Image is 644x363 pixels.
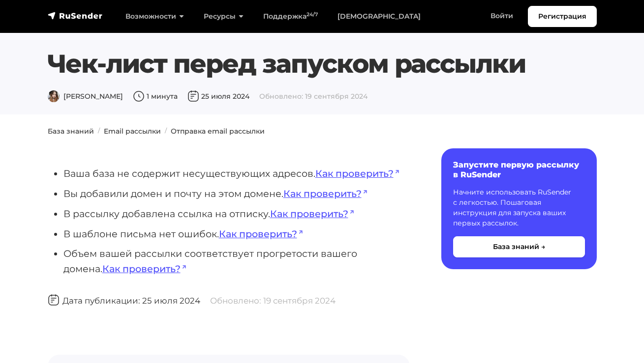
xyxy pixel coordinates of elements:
[453,236,585,257] button: База знаний →
[210,296,336,306] span: Обновлено: 19 сентября 2024
[187,92,249,101] span: 25 июля 2024
[171,127,265,136] a: Отправка email рассылки
[307,11,318,18] sup: 24/7
[48,294,60,306] img: Дата публикации
[259,92,368,101] span: Обновлено: 19 сентября 2024
[63,226,410,242] li: В шаблоне письма нет ошибок.
[63,166,410,181] li: Ваша база не содержит несуществующих адресов.
[48,92,123,101] span: [PERSON_NAME]
[48,11,103,21] img: RuSender
[453,187,585,228] p: Начните использовать RuSender с легкостью. Пошаговая инструкция для запуска ваших первых рассылок.
[48,49,597,79] h1: Чек-лист перед запуском рассылки
[102,263,187,275] a: Как проверить?
[219,228,304,240] a: Как проверить?
[528,6,597,27] a: Регистрация
[441,148,597,269] a: Запустите первую рассылку в RuSender Начните использовать RuSender с легкостью. Пошаговая инструк...
[481,6,523,26] a: Войти
[253,6,328,27] a: Поддержка24/7
[315,168,400,179] a: Как проверить?
[104,127,161,136] a: Email рассылки
[133,90,145,102] img: Время чтения
[48,296,200,306] span: Дата публикации: 25 июля 2024
[42,126,603,137] nav: breadcrumb
[133,92,178,101] span: 1 минута
[194,6,253,27] a: Ресурсы
[187,90,199,102] img: Дата публикации
[63,186,410,201] li: Вы добавили домен и почту на этом домене.
[270,208,355,220] a: Как проверить?
[453,160,585,179] h6: Запустите первую рассылку в RuSender
[63,246,410,276] li: Объем вашей рассылки соответствует прогретости вашего домена.
[63,206,410,222] li: В рассылку добавлена ссылка на отписку.
[116,6,194,27] a: Возможности
[328,6,430,27] a: [DEMOGRAPHIC_DATA]
[48,127,94,136] a: База знаний
[283,188,368,199] a: Как проверить?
